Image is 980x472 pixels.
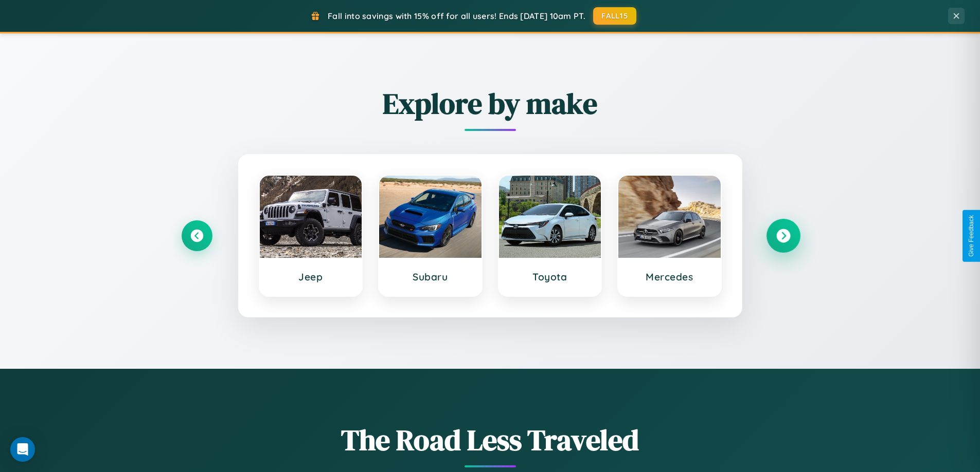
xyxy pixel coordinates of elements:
[270,271,352,283] h3: Jeep
[182,84,799,123] h2: Explore by make
[328,11,585,21] span: Fall into savings with 15% off for all users! Ends [DATE] 10am PT.
[593,7,636,25] button: FALL15
[182,420,799,460] h1: The Road Less Traveled
[509,271,591,283] h3: Toyota
[968,215,975,257] div: Give Feedback
[10,437,35,462] div: Open Intercom Messenger
[389,271,471,283] h3: Subaru
[629,271,710,283] h3: Mercedes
